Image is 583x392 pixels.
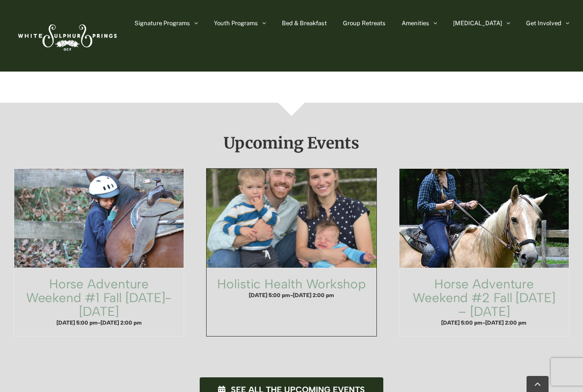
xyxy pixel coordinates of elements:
span: [DATE] 5:00 pm [249,292,290,298]
span: Amenities [402,20,429,26]
a: Horse Adventure Weekend #1 Fall [DATE]-[DATE] [26,276,172,319]
a: Holistic Health Workshop [207,169,376,268]
span: Get Involved [526,20,561,26]
span: Youth Programs [214,20,258,26]
span: [DATE] 5:00 pm [441,320,482,326]
img: White Sulphur Springs Logo [14,14,119,57]
h4: - [216,291,367,299]
span: [DATE] 2:00 pm [101,320,142,326]
span: Signature Programs [135,20,190,26]
span: Bed & Breakfast [282,20,327,26]
a: Holistic Health Workshop [217,276,366,292]
span: [DATE] 5:00 pm [56,320,98,326]
a: Horse Adventure Weekend #2 Fall [DATE] – [DATE] [413,276,555,319]
h4: - [409,319,560,327]
h2: Upcoming Events [14,135,569,151]
a: Horse Adventure Weekend #1 Fall Wednesday-Friday [14,169,184,268]
a: Horse Adventure Weekend #2 Fall Friday – Sunday [399,169,569,268]
span: [MEDICAL_DATA] [453,20,502,26]
h4: - [23,319,174,327]
span: [DATE] 2:00 pm [485,320,527,326]
span: Group Retreats [343,20,386,26]
span: [DATE] 2:00 pm [293,292,334,298]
